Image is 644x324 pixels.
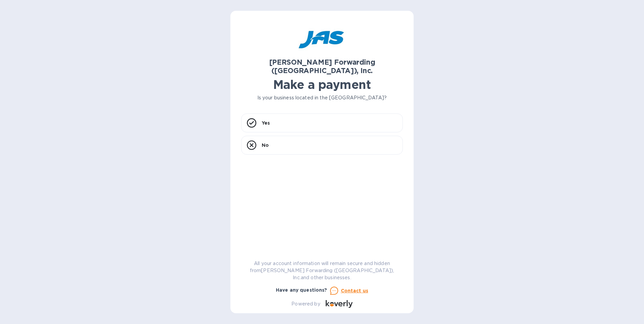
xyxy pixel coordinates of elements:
[241,94,403,101] p: Is your business located in the [GEOGRAPHIC_DATA]?
[291,300,320,307] p: Powered by
[269,58,375,75] b: [PERSON_NAME] Forwarding ([GEOGRAPHIC_DATA]), Inc.
[241,77,403,92] h1: Make a payment
[341,288,368,293] u: Contact us
[241,260,403,281] p: All your account information will remain secure and hidden from [PERSON_NAME] Forwarding ([GEOGRA...
[262,142,269,149] p: No
[276,287,327,293] b: Have any questions?
[262,120,270,126] p: Yes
